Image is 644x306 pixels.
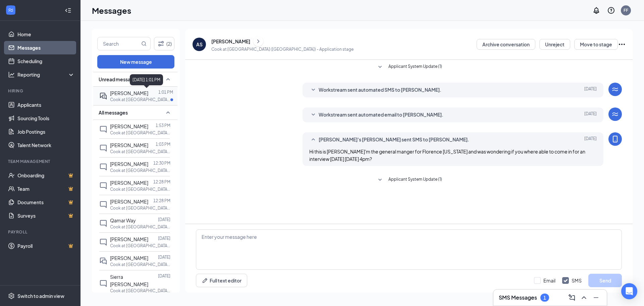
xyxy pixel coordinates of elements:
div: Hiring [8,88,73,94]
button: Minimize [591,292,601,303]
span: [PERSON_NAME] [110,199,148,205]
svg: SmallChevronDown [376,176,384,184]
a: Applicants [17,98,75,112]
p: [DATE] [158,254,170,260]
button: ChevronRight [253,36,263,46]
a: DocumentsCrown [17,195,75,209]
p: 12:28 PM [153,198,170,204]
p: Cook at [GEOGRAPHIC_DATA] ([GEOGRAPHIC_DATA]) [110,149,170,155]
span: [PERSON_NAME] [110,123,148,129]
svg: QuestionInfo [607,6,615,14]
p: Cook at [GEOGRAPHIC_DATA] ([GEOGRAPHIC_DATA]) [110,205,170,211]
input: Search [98,37,140,50]
p: 1:01 PM [158,89,173,95]
h3: SMS Messages [499,294,537,301]
span: [PERSON_NAME]'s [PERSON_NAME] sent SMS to [PERSON_NAME]. [319,136,469,144]
div: [PERSON_NAME] [211,38,250,45]
svg: DoubleChat [99,257,107,265]
p: Cook at [GEOGRAPHIC_DATA] ([GEOGRAPHIC_DATA]) [110,97,170,102]
p: 12:28 PM [153,179,170,185]
svg: WorkstreamLogo [611,110,619,118]
p: Cook at [GEOGRAPHIC_DATA] ([GEOGRAPHIC_DATA]) [110,262,170,267]
div: Open Intercom Messenger [621,283,637,299]
svg: Analysis [8,71,15,78]
span: [PERSON_NAME] [110,180,148,186]
svg: SmallChevronDown [309,86,317,94]
button: SmallChevronDownApplicant System Update (1) [376,63,442,71]
p: Cook at [GEOGRAPHIC_DATA] ([GEOGRAPHIC_DATA]) [110,243,170,249]
div: Payroll [8,229,73,235]
button: Filter (2) [154,37,174,50]
span: Applicant System Update (1) [388,63,442,71]
button: New message [97,55,174,69]
p: 1:03 PM [156,141,170,147]
a: Sourcing Tools [17,112,75,125]
svg: ChatInactive [99,279,107,288]
span: [DATE] [584,111,597,119]
span: [PERSON_NAME] [110,161,148,167]
svg: SmallChevronUp [164,75,172,83]
button: ChevronUp [579,292,589,303]
svg: WorkstreamLogo [611,85,619,93]
svg: ChatInactive [99,125,107,133]
button: SmallChevronDownApplicant System Update (1) [376,176,442,184]
a: TeamCrown [17,182,75,195]
svg: SmallChevronUp [309,136,317,144]
span: Workstream sent automated SMS to [PERSON_NAME]. [319,86,441,94]
p: Cook at [GEOGRAPHIC_DATA] ([GEOGRAPHIC_DATA]) [110,288,170,294]
span: Sierra [PERSON_NAME] [110,274,148,287]
p: Cook at [GEOGRAPHIC_DATA] ([GEOGRAPHIC_DATA]) [110,224,170,230]
a: Talent Network [17,138,75,152]
svg: SmallChevronDown [309,111,317,119]
svg: ComposeMessage [568,294,576,302]
span: Hi this is [PERSON_NAME]'m the general manger for Florence [US_STATE] and was wondering if you wh... [309,148,585,162]
svg: WorkstreamLogo [7,7,14,13]
button: Full text editorPen [196,274,247,287]
svg: ChatInactive [99,238,107,246]
svg: ChevronRight [255,37,262,45]
div: Reporting [17,71,75,78]
svg: Ellipses [618,40,626,48]
button: Send [588,274,622,287]
p: Cook at [GEOGRAPHIC_DATA] ([GEOGRAPHIC_DATA]) [110,130,170,136]
svg: ChatInactive [99,144,107,152]
span: All messages [99,109,128,116]
p: Cook at [GEOGRAPHIC_DATA] ([GEOGRAPHIC_DATA]) - Application stage [211,46,354,52]
svg: Minimize [592,294,600,302]
p: 1:53 PM [156,123,170,128]
p: 12:30 PM [153,160,170,166]
button: Move to stage [574,39,618,50]
p: [DATE] [158,273,170,279]
p: Cook at [GEOGRAPHIC_DATA] ([GEOGRAPHIC_DATA]) [110,168,170,173]
div: [DATE] 1:01 PM [130,74,163,85]
button: ComposeMessage [567,292,577,303]
p: Cook at [GEOGRAPHIC_DATA] ([GEOGRAPHIC_DATA]) [110,186,170,192]
span: [DATE] [584,136,597,144]
svg: MobileSms [611,135,619,143]
svg: ChatInactive [99,163,107,171]
span: Qamar Way [110,217,136,223]
a: Home [17,28,75,41]
div: Switch to admin view [17,293,64,299]
svg: ChatInactive [99,201,107,209]
span: [PERSON_NAME] [110,142,148,148]
div: Team Management [8,159,73,164]
a: Messages [17,41,75,54]
svg: SmallChevronUp [164,108,172,117]
span: [PERSON_NAME] [110,255,148,261]
div: 1 [543,295,546,301]
a: OnboardingCrown [17,169,75,182]
svg: Settings [8,293,15,299]
svg: ActiveDoubleChat [99,92,107,100]
p: [DATE] [158,217,170,222]
svg: Notifications [592,6,600,14]
span: Workstream sent automated email to [PERSON_NAME]. [319,111,443,119]
div: FF [624,7,628,13]
svg: Pen [202,277,208,284]
h1: Messages [92,5,131,16]
a: Scheduling [17,54,75,68]
p: [DATE] [158,235,170,241]
a: SurveysCrown [17,209,75,222]
svg: Collapse [65,7,71,14]
span: [PERSON_NAME] [110,236,148,242]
